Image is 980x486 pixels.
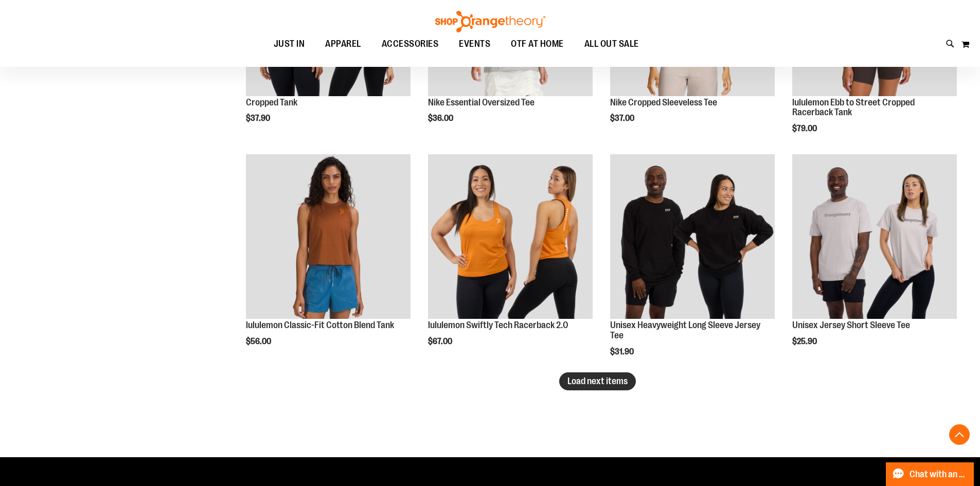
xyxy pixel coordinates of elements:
[511,32,564,56] span: OTF AT HOME
[910,470,968,479] span: Chat with an Expert
[428,154,593,319] img: lululemon Swiftly Tech Racerback 2.0
[428,154,593,320] a: lululemon Swiftly Tech Racerback 2.0
[886,462,974,486] button: Chat with an Expert
[792,337,818,346] span: $25.90
[559,372,636,390] button: Load next items
[428,114,455,123] span: $36.00
[428,320,568,330] a: lululemon Swiftly Tech Racerback 2.0
[325,32,361,56] span: APPAREL
[787,149,962,372] div: product
[792,154,957,319] img: OTF Unisex Jersey SS Tee Grey
[241,149,416,372] div: product
[610,154,775,320] a: OTF Unisex Heavyweight Long Sleeve Jersey Tee Black
[949,424,970,445] button: Back To Top
[274,32,305,56] span: JUST IN
[610,97,717,107] a: Nike Cropped Sleeveless Tee
[567,376,628,386] span: Load next items
[246,320,394,330] a: lululemon Classic-Fit Cotton Blend Tank
[792,320,910,330] a: Unisex Jersey Short Sleeve Tee
[584,32,639,56] span: ALL OUT SALE
[792,97,915,118] a: lululemon Ebb to Street Cropped Racerback Tank
[423,149,598,372] div: product
[246,114,272,123] span: $37.90
[428,97,534,107] a: Nike Essential Oversized Tee
[434,11,547,32] img: Shop Orangetheory
[610,320,760,340] a: Unisex Heavyweight Long Sleeve Jersey Tee
[610,347,635,356] span: $31.90
[246,97,297,107] a: Cropped Tank
[792,154,957,320] a: OTF Unisex Jersey SS Tee Grey
[792,124,818,133] span: $79.00
[610,114,636,123] span: $37.00
[246,154,411,319] img: lululemon Classic-Fit Cotton Blend Tank
[428,337,454,346] span: $67.00
[610,154,775,319] img: OTF Unisex Heavyweight Long Sleeve Jersey Tee Black
[605,149,780,382] div: product
[246,337,273,346] span: $56.00
[459,32,490,56] span: EVENTS
[382,32,439,56] span: ACCESSORIES
[246,154,411,320] a: lululemon Classic-Fit Cotton Blend Tank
